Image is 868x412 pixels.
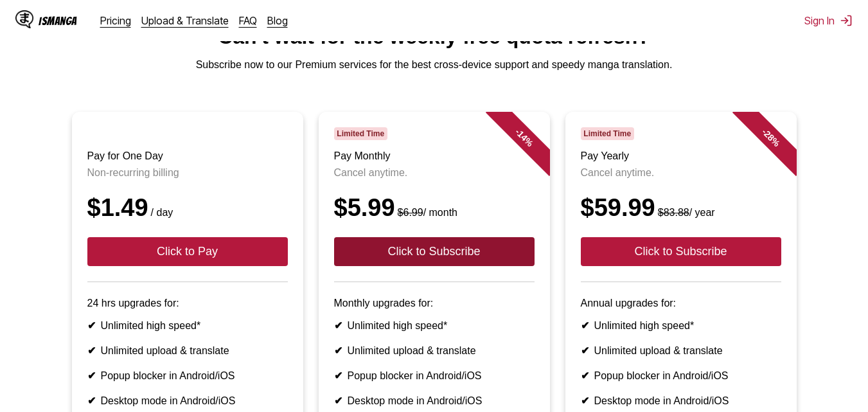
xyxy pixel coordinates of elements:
[334,370,342,381] b: ✔
[334,150,535,162] h3: Pay Monthly
[267,14,288,27] a: Blog
[581,237,781,266] button: Click to Subscribe
[15,10,100,31] a: IsManga LogoIsManga
[581,370,589,381] b: ✔
[10,59,858,71] p: Subscribe now to our Premium services for the best cross-device support and speedy manga translat...
[804,14,853,27] button: Sign In
[658,207,689,218] s: $83.88
[581,167,781,179] p: Cancel anytime.
[87,370,96,381] b: ✔
[87,395,288,407] li: Desktop mode in Android/iOS
[581,345,589,356] b: ✔
[334,345,342,356] b: ✔
[732,99,809,176] div: - 28 %
[87,320,96,331] b: ✔
[87,370,288,382] li: Popup blocker in Android/iOS
[239,14,257,27] a: FAQ
[655,207,715,218] small: / year
[87,194,288,222] div: $1.49
[334,127,387,140] span: Limited Time
[15,10,33,28] img: IsManga Logo
[87,167,288,179] p: Non-recurring billing
[334,395,342,406] b: ✔
[334,395,535,407] li: Desktop mode in Android/iOS
[581,345,781,357] li: Unlimited upload & translate
[334,194,535,222] div: $5.99
[148,207,173,218] small: / day
[87,395,96,406] b: ✔
[87,319,288,332] li: Unlimited high speed*
[581,298,781,309] p: Annual upgrades for:
[87,237,288,266] button: Click to Pay
[334,319,535,332] li: Unlimited high speed*
[334,167,535,179] p: Cancel anytime.
[840,14,853,27] img: Sign out
[39,15,77,27] div: IsManga
[395,207,457,218] small: / month
[334,298,535,309] p: Monthly upgrades for:
[141,14,229,27] a: Upload & Translate
[100,14,131,27] a: Pricing
[581,150,781,162] h3: Pay Yearly
[334,237,535,266] button: Click to Subscribe
[581,194,781,222] div: $59.99
[581,127,634,140] span: Limited Time
[581,370,781,382] li: Popup blocker in Android/iOS
[334,320,342,331] b: ✔
[581,320,589,331] b: ✔
[581,319,781,332] li: Unlimited high speed*
[581,395,781,407] li: Desktop mode in Android/iOS
[87,345,288,357] li: Unlimited upload & translate
[581,395,589,406] b: ✔
[87,150,288,162] h3: Pay for One Day
[87,298,288,309] p: 24 hrs upgrades for:
[398,207,423,218] s: $6.99
[87,345,96,356] b: ✔
[334,345,535,357] li: Unlimited upload & translate
[334,370,535,382] li: Popup blocker in Android/iOS
[485,99,562,176] div: - 14 %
